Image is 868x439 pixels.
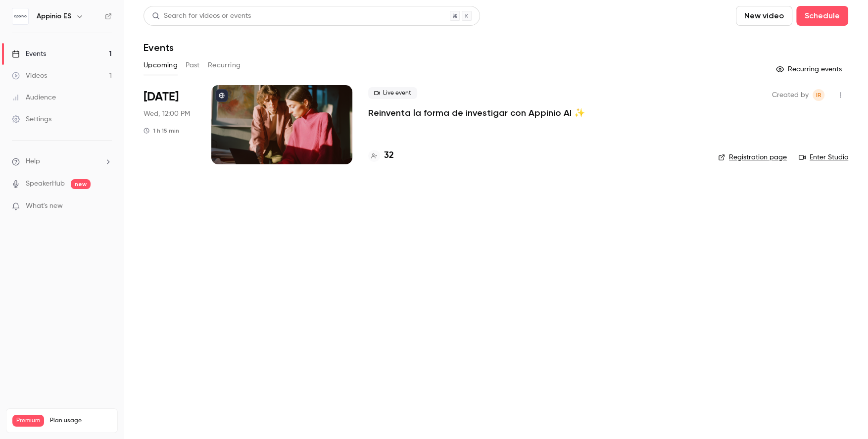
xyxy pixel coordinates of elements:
[12,8,28,24] img: Appinio ES
[368,107,585,119] a: Reinventa la forma de investigar con Appinio AI ✨
[816,89,821,101] span: IR
[26,156,40,167] span: Help
[144,109,190,119] span: Wed, 12:00 PM
[144,89,179,105] span: [DATE]
[772,89,809,101] span: Created by
[152,11,251,21] div: Search for videos or events
[71,179,91,189] span: new
[208,57,241,73] button: Recurring
[12,49,46,59] div: Events
[12,93,56,102] div: Audience
[12,415,44,427] span: Premium
[368,87,417,99] span: Live event
[144,85,195,164] div: Oct 22 Wed, 12:00 PM (Europe/Madrid)
[186,57,200,73] button: Past
[796,6,848,26] button: Schedule
[799,152,848,162] a: Enter Studio
[368,149,394,162] a: 32
[144,42,174,53] h1: Events
[37,11,72,21] h6: Appinio ES
[813,89,824,101] span: Isabella Rentería Berrospe
[12,156,112,167] li: help-dropdown-opener
[736,6,792,26] button: New video
[50,417,111,425] span: Plan usage
[772,61,848,77] button: Recurring events
[384,149,394,162] h4: 32
[26,201,63,211] span: What's new
[12,71,47,81] div: Videos
[12,114,51,124] div: Settings
[144,57,178,73] button: Upcoming
[718,152,787,162] a: Registration page
[144,127,179,135] div: 1 h 15 min
[26,179,65,189] a: SpeakerHub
